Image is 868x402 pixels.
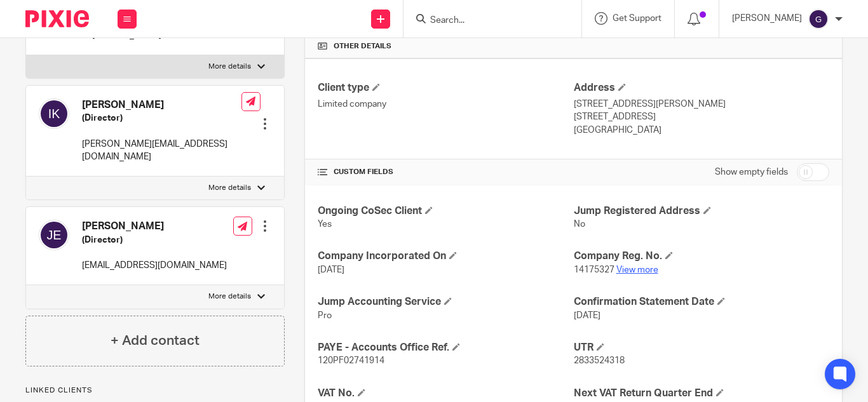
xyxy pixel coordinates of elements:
[574,220,585,229] span: No
[82,112,241,124] h5: (Director)
[334,41,391,51] span: Other details
[574,124,829,137] p: [GEOGRAPHIC_DATA]
[574,387,829,400] h4: Next VAT Return Quarter End
[318,341,573,354] h4: PAYE - Accounts Office Ref.
[318,295,573,309] h4: Jump Accounting Service
[82,220,227,233] h4: [PERSON_NAME]
[808,9,829,29] img: svg%3E
[318,167,573,177] h4: CUSTOM FIELDS
[39,220,69,250] img: svg%3E
[715,166,788,178] label: Show empty fields
[574,341,829,354] h4: UTR
[111,331,200,351] h4: + Add contact
[574,311,600,320] span: [DATE]
[616,265,658,274] a: View more
[82,138,241,164] p: [PERSON_NAME][EMAIL_ADDRESS][DOMAIN_NAME]
[574,265,614,274] span: 14175327
[318,387,573,400] h4: VAT No.
[574,98,829,111] p: [STREET_ADDRESS][PERSON_NAME]
[318,250,573,263] h4: Company Incorporated On
[318,204,573,218] h4: Ongoing CoSec Client
[82,98,241,112] h4: [PERSON_NAME]
[39,98,69,129] img: svg%3E
[25,10,89,27] img: Pixie
[208,183,251,193] p: More details
[574,81,829,95] h4: Address
[318,265,344,274] span: [DATE]
[318,98,573,111] p: Limited company
[208,291,251,302] p: More details
[25,385,285,396] p: Linked clients
[318,356,384,365] span: 120PF02741914
[208,62,251,72] p: More details
[732,12,802,25] p: [PERSON_NAME]
[574,111,829,123] p: [STREET_ADDRESS]
[574,204,829,218] h4: Jump Registered Address
[82,234,227,246] h5: (Director)
[574,295,829,309] h4: Confirmation Statement Date
[613,14,661,23] span: Get Support
[318,220,332,229] span: Yes
[82,259,227,272] p: [EMAIL_ADDRESS][DOMAIN_NAME]
[318,311,332,320] span: Pro
[574,356,625,365] span: 2833524318
[429,15,543,27] input: Search
[574,250,829,263] h4: Company Reg. No.
[318,81,573,95] h4: Client type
